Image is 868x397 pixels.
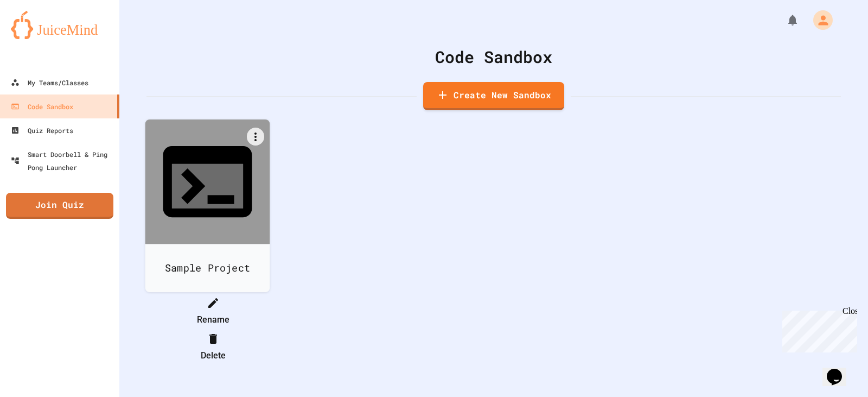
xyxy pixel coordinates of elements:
[157,330,269,364] li: Delete
[11,148,115,174] div: Smart Doorbell & Ping Pong Launcher
[145,244,270,292] div: Sample Project
[146,45,841,69] div: Code Sandbox
[11,76,88,89] div: My Teams/Classes
[423,82,564,110] a: Create New Sandbox
[11,11,108,39] img: logo-orange.svg
[766,11,802,29] div: My Notifications
[11,124,73,137] div: Quiz Reports
[802,8,835,33] div: My Account
[778,306,857,352] iframe: chat widget
[6,193,113,219] a: Join Quiz
[157,294,269,329] li: Rename
[4,4,75,69] div: Chat with us now!Close
[145,119,270,292] a: Sample Project
[11,100,73,113] div: Code Sandbox
[822,354,857,386] iframe: chat widget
